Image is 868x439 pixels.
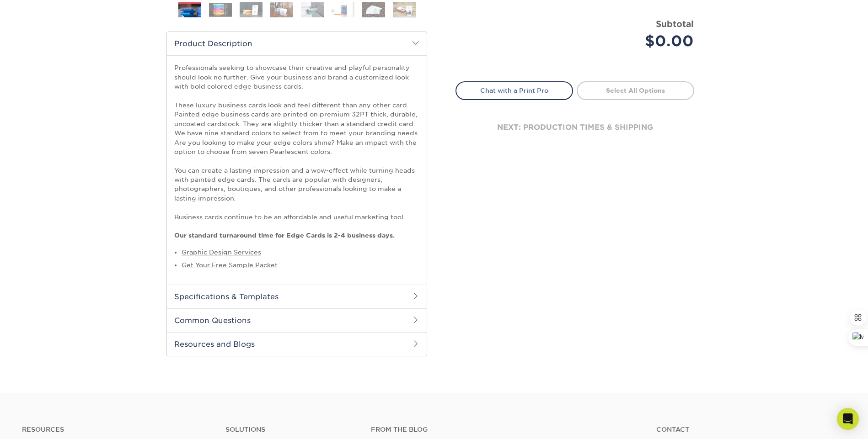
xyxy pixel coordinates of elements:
img: Business Cards 04 [270,2,293,18]
h4: From the Blog [371,426,631,434]
img: Business Cards 07 [362,2,385,18]
img: Business Cards 06 [332,2,354,18]
div: Open Intercom Messenger [837,408,859,430]
strong: Subtotal [656,19,694,29]
a: Graphic Design Services [182,249,261,256]
img: Business Cards 08 [393,2,416,18]
a: Select All Options [577,81,694,100]
div: next: production times & shipping [455,100,694,155]
h2: Specifications & Templates [167,285,427,308]
strong: Our standard turnaround time for Edge Cards is 2-4 business days. [174,232,395,239]
p: Professionals seeking to showcase their creative and playful personality should look no further. ... [174,63,419,240]
h2: Product Description [167,32,427,55]
a: Get Your Free Sample Packet [182,261,278,269]
a: Chat with a Print Pro [455,81,573,100]
img: Business Cards 03 [240,2,263,18]
div: $0.00 [582,30,694,52]
h2: Common Questions [167,308,427,332]
img: Business Cards 05 [301,2,324,18]
img: Business Cards 02 [209,3,232,17]
h2: Resources and Blogs [167,332,427,356]
h4: Solutions [225,426,357,434]
a: Contact [656,426,846,434]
